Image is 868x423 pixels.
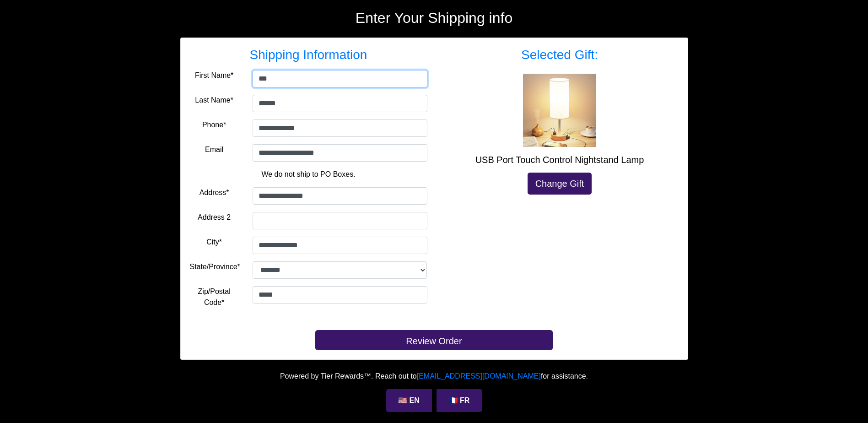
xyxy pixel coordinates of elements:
[441,47,679,63] h3: Selected Gift:
[197,169,421,180] p: We do not ship to PO Boxes.
[190,47,427,63] h3: Shipping Information
[417,372,541,380] a: [EMAIL_ADDRESS][DOMAIN_NAME]
[198,212,231,223] label: Address 2
[195,70,233,81] label: First Name*
[205,144,223,155] label: Email
[384,389,485,412] div: Language Selection
[315,330,553,350] button: Review Order
[280,372,588,380] span: Powered by Tier Rewards™. Reach out to for assistance.
[528,173,592,195] a: Change Gift
[437,389,482,412] a: 🇫🇷 FR
[199,187,229,198] label: Address*
[195,95,233,106] label: Last Name*
[180,9,688,27] h2: Enter Your Shipping info
[386,389,432,412] a: 🇺🇸 EN
[441,154,679,165] h5: USB Port Touch Control Nightstand Lamp
[523,74,596,147] img: USB Port Touch Control Nightstand Lamp
[202,119,226,130] label: Phone*
[190,286,239,308] label: Zip/Postal Code*
[190,261,240,272] label: State/Province*
[206,237,222,248] label: City*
